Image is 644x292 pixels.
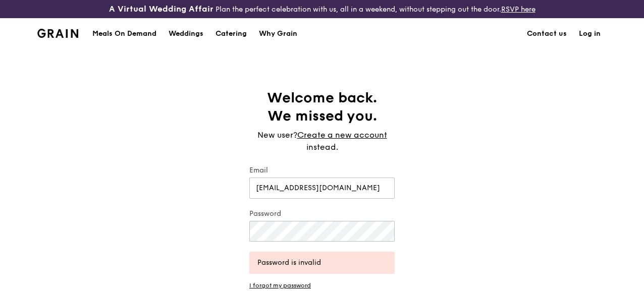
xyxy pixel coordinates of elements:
[257,130,297,140] span: New user?
[209,19,253,49] a: Catering
[169,19,203,49] div: Weddings
[501,5,535,14] a: RSVP here
[249,209,395,219] label: Password
[306,142,338,152] span: instead.
[521,19,573,49] a: Contact us
[37,29,78,38] img: Grain
[108,4,537,14] div: Plan the perfect celebration with us, all in a weekend, without stepping out the door.
[216,19,247,49] div: Catering
[249,282,395,289] a: I forgot my password
[37,18,78,48] a: GrainGrain
[297,129,387,141] a: Create a new account
[573,19,607,49] a: Log in
[249,89,395,125] h1: Welcome back. We missed you.
[249,165,395,176] label: Email
[163,19,209,49] a: Weddings
[92,19,156,49] div: Meals On Demand
[259,19,297,49] div: Why Grain
[109,4,213,14] h3: A Virtual Wedding Affair
[253,19,303,49] a: Why Grain
[257,258,387,268] div: Password is invalid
